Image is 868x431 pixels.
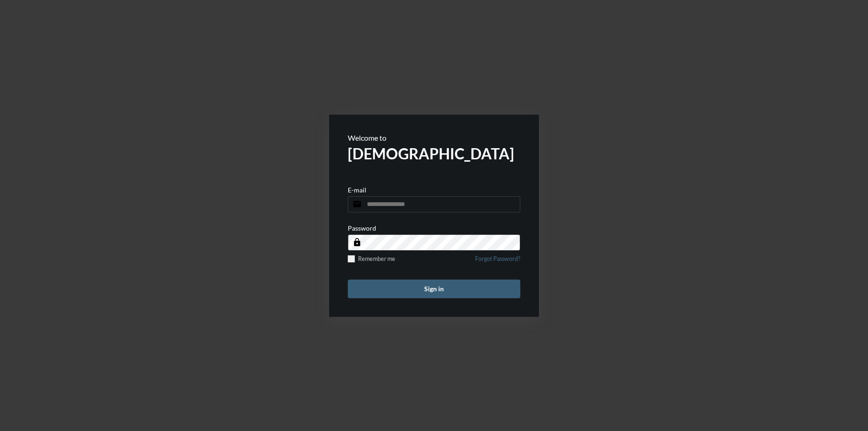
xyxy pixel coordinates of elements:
[348,144,520,163] h2: [DEMOGRAPHIC_DATA]
[348,186,366,194] p: E-mail
[348,224,376,232] p: Password
[348,280,520,298] button: Sign in
[475,255,520,268] a: Forgot Password?
[348,255,395,262] label: Remember me
[348,133,520,142] p: Welcome to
